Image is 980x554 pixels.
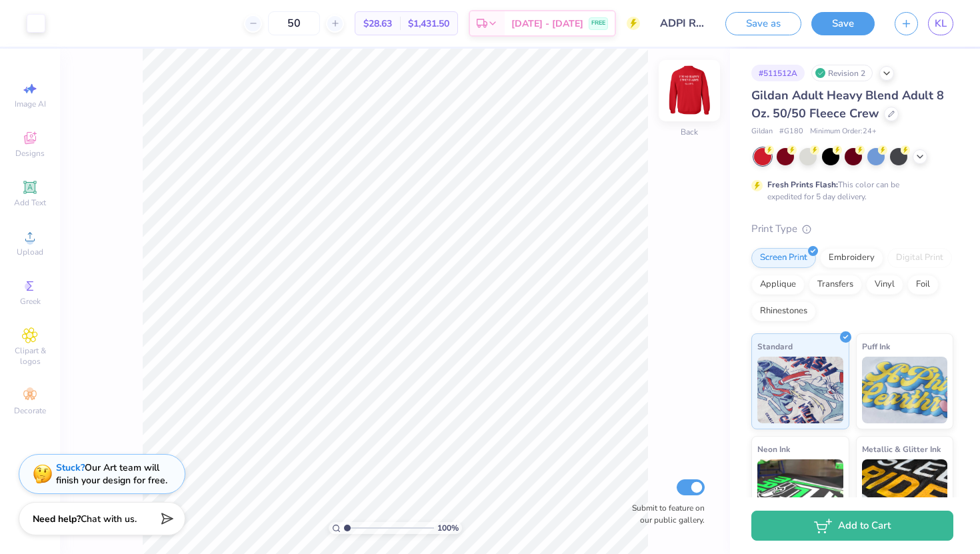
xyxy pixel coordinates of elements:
[862,442,941,456] span: Metallic & Glitter Ink
[56,461,85,474] strong: Stuck?
[650,10,715,37] input: Untitled Design
[809,275,862,295] div: Transfers
[408,17,449,31] span: $1,431.50
[437,522,459,534] span: 100 %
[751,65,805,81] div: # 511512A
[757,459,843,526] img: Neon Ink
[725,12,801,35] button: Save as
[751,126,773,137] span: Gildan
[625,502,705,526] label: Submit to feature on our public gallery.
[862,459,948,526] img: Metallic & Glitter Ink
[268,11,320,35] input: – –
[810,126,877,137] span: Minimum Order: 24 +
[811,12,875,35] button: Save
[935,16,947,31] span: KL
[56,461,167,487] div: Our Art team will finish your design for free.
[757,339,793,353] span: Standard
[751,87,944,121] span: Gildan Adult Heavy Blend Adult 8 Oz. 50/50 Fleece Crew
[7,345,53,367] span: Clipart & logos
[15,99,46,109] span: Image AI
[820,248,883,268] div: Embroidery
[363,17,392,31] span: $28.63
[767,179,931,203] div: This color can be expedited for 5 day delivery.
[779,126,803,137] span: # G180
[751,275,805,295] div: Applique
[511,17,583,31] span: [DATE] - [DATE]
[811,65,873,81] div: Revision 2
[81,513,137,525] span: Chat with us.
[15,148,45,159] span: Designs
[591,19,605,28] span: FREE
[751,511,953,541] button: Add to Cart
[887,248,952,268] div: Digital Print
[751,248,816,268] div: Screen Print
[767,179,838,190] strong: Fresh Prints Flash:
[663,64,716,117] img: Back
[14,197,46,208] span: Add Text
[757,442,790,456] span: Neon Ink
[20,296,41,307] span: Greek
[17,247,43,257] span: Upload
[862,339,890,353] span: Puff Ink
[14,405,46,416] span: Decorate
[681,126,698,138] div: Back
[928,12,953,35] a: KL
[751,301,816,321] div: Rhinestones
[862,357,948,423] img: Puff Ink
[33,513,81,525] strong: Need help?
[907,275,939,295] div: Foil
[751,221,953,237] div: Print Type
[757,357,843,423] img: Standard
[866,275,903,295] div: Vinyl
